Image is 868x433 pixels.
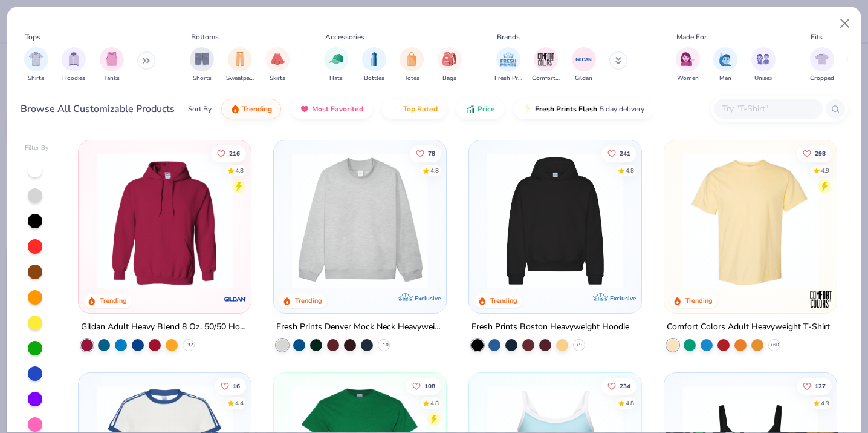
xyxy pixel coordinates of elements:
[286,153,434,289] img: f5d85501-0dbb-4ee4-b115-c08fa3845d83
[265,47,290,83] div: filter for Skirts
[400,47,424,83] button: filter button
[226,47,254,83] button: filter button
[25,31,40,42] div: Tops
[300,104,309,114] img: most_fav.gif
[810,47,834,83] button: filter button
[230,104,240,114] img: trending.gif
[312,104,363,114] span: Most Favorited
[721,102,814,116] input: Try "T-Shirt"
[406,377,441,394] button: Like
[610,294,636,302] span: Exclusive
[769,342,779,349] span: + 60
[24,47,48,83] div: filter for Shirts
[362,47,386,83] button: filter button
[576,342,582,349] span: + 9
[400,47,424,83] div: filter for Totes
[532,47,560,83] div: filter for Comfort Colors
[191,31,219,42] div: Bottoms
[456,99,504,119] button: Price
[362,47,386,83] div: filter for Bottles
[329,52,343,66] img: Hats Image
[236,398,244,408] div: 4.4
[324,47,348,83] button: filter button
[575,74,592,83] span: Gildan
[403,104,438,114] span: Top Rated
[514,99,653,119] button: Fresh Prints Flash5 day delivery
[601,377,636,394] button: Like
[523,104,533,114] img: flash.gif
[626,398,634,408] div: 4.8
[233,383,241,389] span: 16
[325,31,364,42] div: Accessories
[188,104,212,114] div: Sort By
[532,74,560,83] span: Comfort Colors
[471,320,629,335] div: Fresh Prints Boston Heavyweight Hoodie
[442,52,456,66] img: Bags Image
[600,102,644,116] span: 5 day delivery
[62,47,86,83] div: filter for Hoodies
[532,47,560,83] button: filter button
[81,320,248,335] div: Gildan Adult Heavy Blend 8 Oz. 50/50 Hooded Sweatshirt
[677,74,699,83] span: Women
[190,47,214,83] div: filter for Shorts
[821,166,829,175] div: 4.9
[713,47,737,83] div: filter for Men
[834,12,857,35] button: Close
[629,153,777,289] img: d4a37e75-5f2b-4aef-9a6e-23330c63bbc0
[537,50,555,68] img: Comfort Colors Image
[681,52,695,66] img: Women Image
[404,74,419,83] span: Totes
[719,74,731,83] span: Men
[821,398,829,408] div: 4.9
[226,74,254,83] span: Sweatpants
[797,145,832,162] button: Like
[815,52,829,66] img: Cropped Image
[438,47,462,83] div: filter for Bags
[67,52,80,66] img: Hoodies Image
[756,52,770,66] img: Unisex Image
[193,74,212,83] span: Shorts
[276,320,444,335] div: Fresh Prints Denver Mock Neck Heavyweight Sweatshirt
[430,398,439,408] div: 4.8
[754,74,772,83] span: Unisex
[430,166,439,175] div: 4.8
[223,287,247,311] img: Gildan logo
[364,74,384,83] span: Bottles
[270,74,285,83] span: Skirts
[242,104,272,114] span: Trending
[713,47,737,83] button: filter button
[215,377,247,394] button: Like
[212,145,247,162] button: Like
[184,342,193,349] span: + 37
[676,47,700,83] div: filter for Women
[382,99,447,119] button: Top Rated
[104,74,120,83] span: Tanks
[808,287,832,311] img: Comfort Colors logo
[233,52,247,66] img: Sweatpants Image
[478,104,495,114] span: Price
[620,383,630,389] span: 234
[676,31,707,42] div: Made For
[368,52,381,66] img: Bottles Image
[230,150,241,156] span: 216
[24,47,48,83] button: filter button
[265,47,290,83] button: filter button
[494,47,522,83] div: filter for Fresh Prints
[410,145,441,162] button: Like
[221,99,281,119] button: Trending
[291,99,372,119] button: Most Favorited
[424,383,435,389] span: 108
[195,52,209,66] img: Shorts Image
[719,52,732,66] img: Men Image
[575,50,593,68] img: Gildan Image
[226,47,254,83] div: filter for Sweatpants
[497,31,520,42] div: Brands
[391,104,401,114] img: TopRated.gif
[428,150,435,156] span: 78
[105,52,118,66] img: Tanks Image
[62,47,86,83] button: filter button
[62,74,85,83] span: Hoodies
[499,50,517,68] img: Fresh Prints Image
[811,31,823,42] div: Fits
[190,47,214,83] button: filter button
